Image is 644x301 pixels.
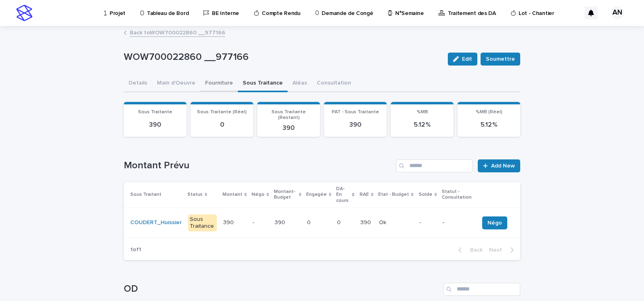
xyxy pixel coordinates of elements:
[312,75,356,92] button: Consultation
[419,190,432,199] p: Solde
[130,219,182,226] a: COUDERT_Huissier
[306,190,327,199] p: Engagée
[329,121,382,129] p: 390
[442,187,473,202] p: Statut - Consultation
[152,75,200,92] button: Main d'Oeuvre
[462,121,515,129] p: 5.12 %
[337,218,342,226] p: 0
[360,218,373,226] p: 390
[486,55,515,63] span: Soumettre
[262,124,315,132] p: 390
[200,75,238,92] button: Fourniture
[16,5,32,21] img: stacker-logo-s-only.png
[187,190,203,199] p: Status
[124,208,520,238] tr: COUDERT_Huissier Sous Traitance390390 -390390 00 00 390390 OkOk --Négo
[462,56,472,62] span: Edit
[238,75,288,92] button: Sous Traitance
[188,214,217,231] div: Sous Traitance
[288,75,312,92] button: Aléas
[486,246,520,254] button: Next
[336,184,350,205] p: DA-En cours
[481,53,520,66] button: Soumettre
[452,246,486,254] button: Back
[332,110,379,114] span: PAT - Sous Traitante
[307,218,312,226] p: 0
[222,190,242,199] p: Montant
[197,110,247,114] span: Sous Traitante (Réel)
[124,75,152,92] button: Details
[417,110,428,114] span: %MB
[124,160,393,172] h1: Montant Prévu
[476,110,502,114] span: %MB (Réel)
[274,187,297,202] p: Montant-Budget
[129,121,182,129] p: 390
[124,51,441,63] p: WOW700022860 __977166
[489,247,507,253] span: Next
[482,216,507,229] button: Négo
[223,218,235,226] p: 390
[396,121,449,129] p: 5.12 %
[443,219,472,226] p: -
[478,159,520,172] a: Add New
[275,218,287,226] p: 390
[611,6,624,19] div: AN
[491,163,515,169] span: Add New
[379,218,388,226] p: Ok
[130,28,225,37] a: Back toWOW700022860 __977166
[130,190,161,199] p: Sous Traitant
[360,190,369,199] p: RAE
[124,240,148,260] p: 1 of 1
[378,190,409,199] p: Etat - Budget
[252,219,268,226] p: -
[465,247,483,253] span: Back
[124,283,440,295] h1: OD
[271,110,306,120] span: Sous Traitante (Restant)
[448,53,477,66] button: Edit
[443,283,520,296] input: Search
[252,190,265,199] p: Négo
[138,110,172,114] span: Sous Traitante
[487,219,502,227] span: Négo
[396,159,473,172] input: Search
[419,219,436,226] p: -
[195,121,248,129] p: 0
